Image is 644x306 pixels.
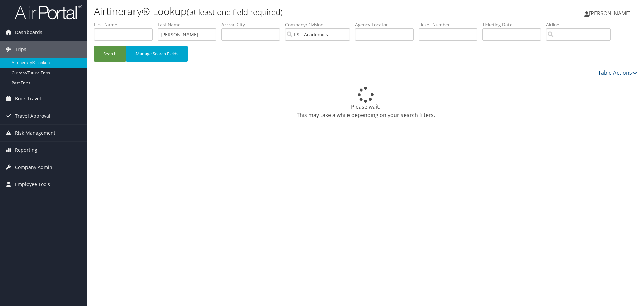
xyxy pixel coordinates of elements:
a: Table Actions [598,69,637,76]
label: Agency Locator [355,21,419,28]
span: Travel Approval [15,107,50,124]
span: Dashboards [15,24,42,41]
label: Company/Division [285,21,355,28]
button: Manage Search Fields [126,46,188,62]
button: Search [94,46,126,62]
label: Airline [546,21,616,28]
span: Company Admin [15,159,52,176]
label: First Name [94,21,158,28]
span: [PERSON_NAME] [589,10,631,17]
span: Trips [15,41,26,58]
h1: Airtinerary® Lookup [94,4,456,18]
label: Ticketing Date [482,21,546,28]
span: Employee Tools [15,176,50,193]
a: [PERSON_NAME] [584,3,637,24]
span: Reporting [15,142,37,159]
label: Last Name [158,21,221,28]
label: Arrival City [221,21,285,28]
small: (at least one field required) [187,6,283,17]
img: airportal-logo.png [15,4,82,20]
div: Please wait. This may take a while depending on your search filters. [94,87,637,119]
span: Risk Management [15,125,55,141]
span: Book Travel [15,90,41,107]
label: Ticket Number [419,21,482,28]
